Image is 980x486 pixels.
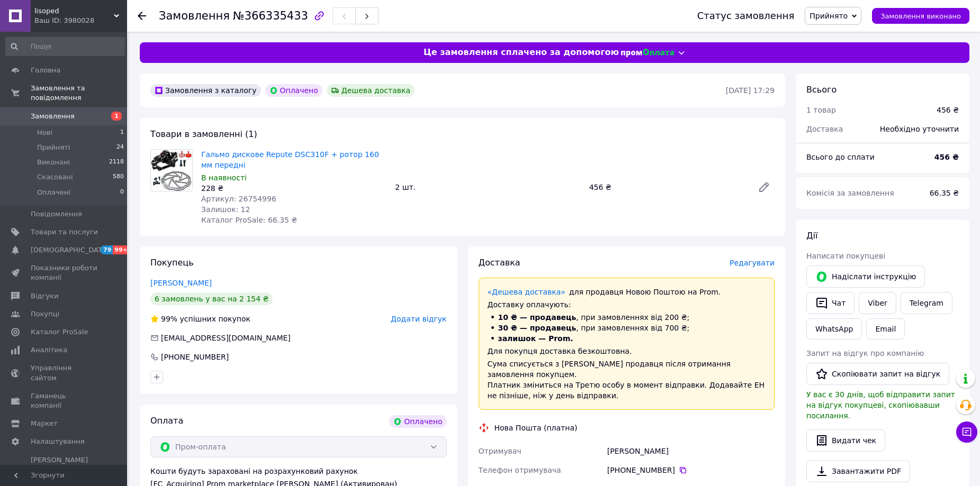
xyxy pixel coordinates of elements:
span: Каталог ProSale: 66.35 ₴ [201,216,297,224]
span: Оплата [150,416,183,426]
div: [PHONE_NUMBER] [160,352,230,362]
span: Доставка [806,125,843,133]
span: 99+ [113,245,130,254]
button: Скопіювати запит на відгук [806,363,949,385]
span: Всього до сплати [806,153,875,161]
span: Отримувач [479,447,522,455]
span: Повідомлення [31,209,82,219]
span: Прийнято [810,12,848,20]
span: Залишок: 12 [201,205,250,214]
span: Замовлення виконано [880,12,961,20]
span: [PERSON_NAME] та рахунки [31,455,98,484]
span: Комісія за замовлення [806,189,894,197]
span: Товари в замовленні (1) [150,129,257,139]
span: Прийняті [37,143,70,152]
div: Повернутися назад [138,11,146,21]
span: Це замовлення сплачено за допомогою [424,47,619,59]
div: Оплачено [265,84,322,97]
button: Чат з покупцем [956,421,977,443]
li: , при замовленнях від 200 ₴; [488,312,766,323]
span: 79 [101,245,113,254]
button: Видати чек [806,429,885,452]
span: Товари та послуги [31,227,98,237]
span: Артикул: 26754996 [201,195,276,203]
a: Редагувати [753,177,775,198]
div: [PHONE_NUMBER] [607,465,775,475]
div: 456 ₴ [585,180,749,195]
span: Головна [31,66,60,75]
span: Всього [806,85,837,95]
input: Пошук [5,37,125,56]
a: Telegram [901,292,952,314]
a: Гальмо дискове Repute DSC310F + ротор 160 мм передні [201,150,379,169]
span: 30 ₴ — продавець [498,324,577,332]
span: У вас є 30 днів, щоб відправити запит на відгук покупцеві, скопіювавши посилання. [806,390,955,420]
span: №366335433 [233,10,308,22]
div: успішних покупок [150,314,250,324]
span: В наявності [201,173,247,182]
span: Написати покупцеві [806,252,885,260]
a: Завантажити PDF [806,460,910,482]
span: Телефон отримувача [479,466,561,474]
div: Нова Пошта (платна) [492,423,580,433]
img: Гальмо дискове Repute DSC310F + ротор 160 мм передні [151,150,192,191]
div: Ваш ID: 3980028 [34,16,127,25]
span: Відгуки [31,291,58,301]
div: Необхідно уточнити [874,117,965,141]
div: Дешева доставка [327,84,415,97]
span: Доставка [479,258,520,268]
span: Дії [806,231,817,241]
span: [DEMOGRAPHIC_DATA] [31,245,109,255]
a: «Дешева доставка» [488,288,565,296]
span: [EMAIL_ADDRESS][DOMAIN_NAME] [161,334,291,342]
span: 2118 [109,158,124,167]
span: Додати відгук [391,315,446,323]
div: 2 шт. [391,180,585,195]
span: 580 [113,172,124,182]
span: Нові [37,128,52,137]
div: [PERSON_NAME] [605,442,777,461]
span: Маркет [31,419,58,428]
a: WhatsApp [806,318,862,340]
button: Замовлення виконано [872,8,969,24]
span: 0 [120,188,124,197]
span: залишок — Prom. [498,334,573,343]
button: Email [866,318,905,340]
span: Покупці [31,309,59,319]
span: Виконані [37,158,70,167]
a: Viber [859,292,896,314]
span: 1 [111,112,122,121]
button: Надіслати інструкцію [806,265,925,288]
span: Замовлення [159,10,230,22]
span: lisoped [34,6,114,16]
span: Гаманець компанії [31,391,98,410]
button: Чат [806,292,855,314]
span: Замовлення та повідомлення [31,84,127,103]
span: 99% [161,315,177,323]
div: Статус замовлення [697,11,795,21]
time: [DATE] 17:29 [726,86,775,95]
span: 1 [120,128,124,137]
span: Покупець [150,258,194,268]
div: Замовлення з каталогу [150,84,261,97]
div: Сума списується з [PERSON_NAME] продавця після отримання замовлення покупцем. Платник зміниться н... [488,359,766,401]
div: Для покупця доставка безкоштовна. [488,346,766,356]
span: 66.35 ₴ [930,189,959,197]
span: Запит на відгук про компанію [806,349,924,357]
span: Редагувати [730,259,775,267]
span: Управління сайтом [31,363,98,382]
div: 228 ₴ [201,183,386,194]
span: Показники роботи компанії [31,263,98,282]
span: 24 [116,143,124,152]
div: для продавця Новою Поштою на Prom. [488,287,766,297]
span: Замовлення [31,112,75,121]
div: Оплачено [389,415,446,428]
span: 10 ₴ — продавець [498,313,577,322]
span: Скасовані [37,172,73,182]
span: 1 товар [806,106,836,114]
div: Доставку оплачують: [488,299,766,310]
li: , при замовленнях від 700 ₴; [488,323,766,333]
span: Налаштування [31,437,85,446]
span: Оплачені [37,188,70,197]
span: Каталог ProSale [31,327,88,337]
